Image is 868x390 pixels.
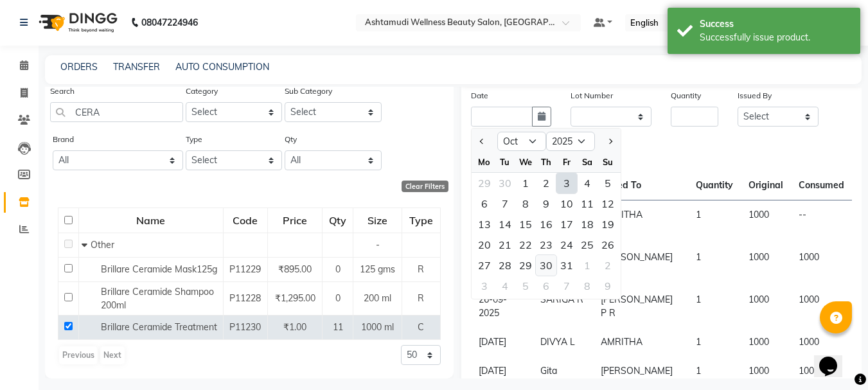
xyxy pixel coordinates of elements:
[474,173,495,193] div: Monday, September 29, 2025
[556,235,577,255] div: Friday, October 24, 2025
[598,173,618,193] div: Sunday, October 5, 2025
[577,276,598,296] div: 8
[515,193,536,214] div: 8
[556,276,577,296] div: Friday, November 7, 2025
[536,152,556,172] div: Th
[577,173,598,193] div: 4
[536,173,556,193] div: Thursday, October 2, 2025
[474,152,495,172] div: Mo
[688,285,741,328] td: 1
[577,235,598,255] div: Saturday, October 25, 2025
[186,134,202,145] label: Type
[186,85,218,97] label: Category
[533,328,593,357] td: DIVYA L
[285,85,332,97] label: Sub Category
[598,173,618,193] div: 5
[536,214,556,235] div: 16
[474,255,495,276] div: Monday, October 27, 2025
[471,285,533,328] td: 26-09-2025
[814,339,855,377] iframe: chat widget
[474,235,495,255] div: Monday, October 20, 2025
[791,200,852,244] td: --
[688,328,741,357] td: 1
[571,90,613,102] label: Lot Number
[536,235,556,255] div: 23
[598,276,618,296] div: Sunday, November 9, 2025
[515,276,536,296] div: Wednesday, November 5, 2025
[474,235,495,255] div: 20
[688,243,741,285] td: 1
[556,255,577,276] div: Friday, October 31, 2025
[546,132,595,151] select: Select year
[577,214,598,235] div: 18
[791,243,852,285] td: 1000
[495,193,515,214] div: 7
[556,173,577,193] div: Friday, October 3, 2025
[598,152,618,172] div: Su
[556,214,577,235] div: Friday, October 17, 2025
[604,131,615,152] button: Next month
[82,239,91,251] span: Collapse Row
[418,321,424,333] span: C
[598,255,618,276] div: 2
[741,328,791,357] td: 1000
[474,276,495,296] div: Monday, November 3, 2025
[598,276,618,296] div: 9
[515,255,536,276] div: Wednesday, October 29, 2025
[101,263,217,275] span: Brillare Ceramide Mask125g
[593,171,688,200] th: Issued To
[495,255,515,276] div: 28
[33,4,121,40] img: logo
[497,132,546,151] select: Select month
[495,235,515,255] div: Tuesday, October 21, 2025
[536,235,556,255] div: Thursday, October 23, 2025
[536,255,556,276] div: Thursday, October 30, 2025
[474,193,495,214] div: Monday, October 6, 2025
[278,263,312,275] span: ₹895.00
[495,152,515,172] div: Tu
[741,171,791,200] th: Original
[593,285,688,328] td: [PERSON_NAME] P R
[536,173,556,193] div: 2
[275,292,315,304] span: ₹1,295.00
[593,328,688,357] td: AMRITHA
[577,193,598,214] div: Saturday, October 11, 2025
[556,193,577,214] div: 10
[515,173,536,193] div: 1
[741,285,791,328] td: 1000
[577,152,598,172] div: Sa
[333,321,343,333] span: 11
[285,134,297,145] label: Qty
[418,292,424,304] span: R
[283,321,306,333] span: ₹1.00
[471,128,504,139] label: Issued To
[515,235,536,255] div: Wednesday, October 22, 2025
[495,276,515,296] div: 4
[791,328,852,357] td: 1000
[53,134,74,145] label: Brand
[598,214,618,235] div: Sunday, October 19, 2025
[598,255,618,276] div: Sunday, November 2, 2025
[577,193,598,214] div: 11
[376,239,380,251] span: -
[598,214,618,235] div: 19
[229,321,261,333] span: P11230
[418,263,424,275] span: R
[229,263,261,275] span: P11229
[471,90,488,102] label: Date
[471,328,533,357] td: [DATE]
[536,276,556,296] div: Thursday, November 6, 2025
[741,200,791,244] td: 1000
[495,235,515,255] div: 21
[495,255,515,276] div: Tuesday, October 28, 2025
[80,209,222,232] div: Name
[536,276,556,296] div: 6
[598,193,618,214] div: 12
[224,209,267,232] div: Code
[323,209,353,232] div: Qty
[495,173,515,193] div: 30
[738,90,772,102] label: Issued By
[598,235,618,255] div: Sunday, October 26, 2025
[577,235,598,255] div: 25
[556,255,577,276] div: 31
